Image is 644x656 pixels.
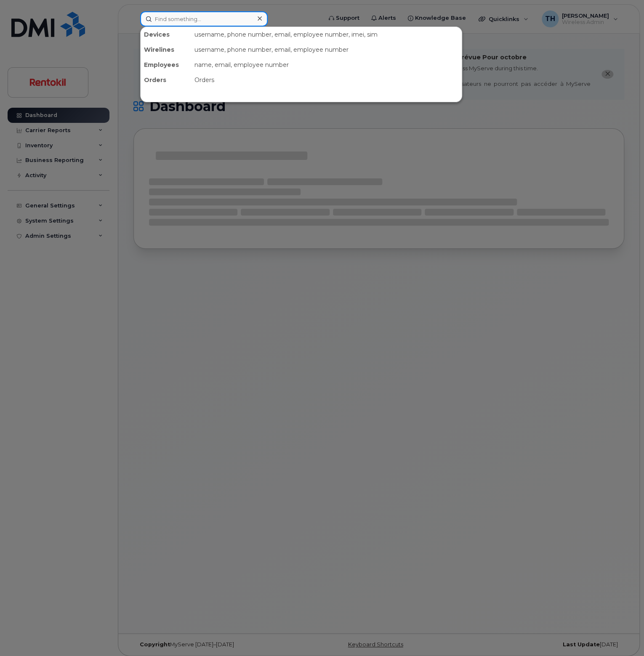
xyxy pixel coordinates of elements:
[191,57,462,72] div: name, email, employee number
[141,57,191,72] div: Employees
[191,27,462,42] div: username, phone number, email, employee number, imei, sim
[607,619,638,650] iframe: Messenger Launcher
[141,27,191,42] div: Devices
[191,42,462,57] div: username, phone number, email, employee number
[191,72,462,88] div: Orders
[141,72,191,88] div: Orders
[141,42,191,57] div: Wirelines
